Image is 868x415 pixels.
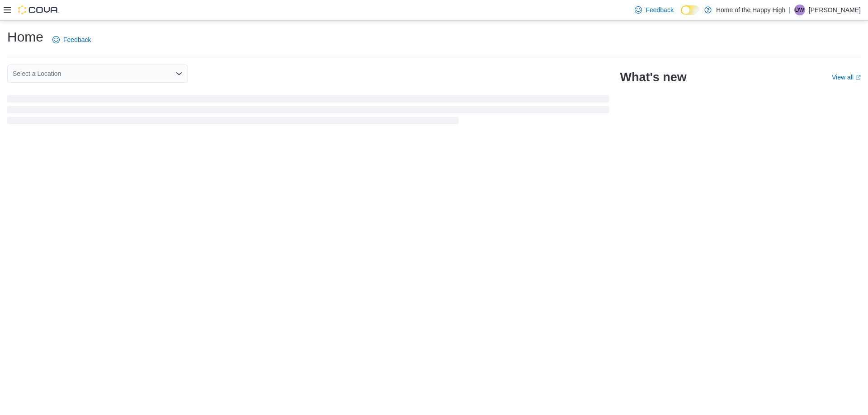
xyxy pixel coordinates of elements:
h1: Home [7,28,43,46]
a: Feedback [49,31,94,49]
svg: External link [855,75,861,80]
img: Cova [18,5,59,14]
p: | [789,5,791,15]
a: Feedback [631,1,677,19]
span: DW [795,5,804,15]
p: [PERSON_NAME] [809,5,861,15]
h2: What's new [620,70,686,84]
span: Loading [7,97,609,126]
div: David Wegner [794,5,805,15]
button: Open list of options [175,70,183,77]
p: Home of the Happy High [716,5,785,15]
span: Feedback [646,5,673,14]
span: Feedback [63,35,91,44]
input: Dark Mode [681,5,700,15]
a: View allExternal link [832,74,861,81]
